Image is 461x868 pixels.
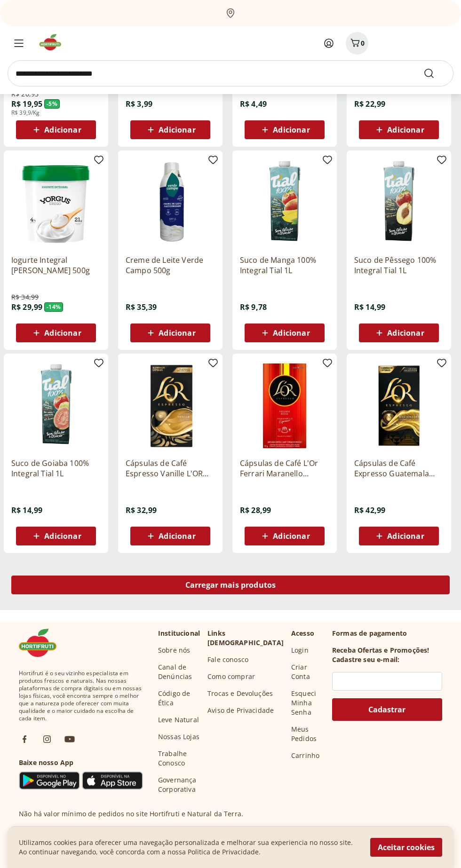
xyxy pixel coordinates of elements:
button: Menu [8,32,30,55]
a: Aviso de Privacidade [207,706,274,715]
h3: Baixe nosso App [19,758,143,767]
span: R$ 14,99 [11,505,42,515]
img: Suco de Manga 100% Integral Tial 1L [240,158,329,247]
a: Meus Pedidos [291,725,325,743]
a: Como comprar [207,672,255,681]
input: search [8,60,453,87]
span: R$ 39,9/Kg [11,109,40,117]
img: Suco de Goiaba 100% Integral Tial 1L [11,361,101,450]
span: R$ 34,99 [11,292,39,302]
button: Adicionar [130,120,210,139]
span: R$ 42,99 [354,505,385,515]
span: Adicionar [44,329,81,337]
span: 0 [361,39,365,47]
a: Suco de Manga 100% Integral Tial 1L [240,255,329,276]
p: Links [DEMOGRAPHIC_DATA] [207,629,284,647]
a: Carregar mais produtos [11,576,450,598]
button: Submit Search [423,68,446,79]
a: Cápsulas de Café L'Or Ferrari Maranello Espresso com 10 Unidades [240,458,329,479]
a: Criar Conta [291,663,325,681]
span: Adicionar [44,532,81,540]
p: Formas de pagamento [332,629,442,638]
a: Governança Corporativa [158,775,200,794]
button: Adicionar [130,324,210,342]
a: Código de Ética [158,689,200,708]
button: Adicionar [16,120,96,139]
span: R$ 28,99 [240,505,271,515]
p: Utilizamos cookies para oferecer uma navegação personalizada e melhorar sua experiencia no nosso ... [19,838,359,857]
img: Cápsulas de Café Expresso Guatemala L'OR 52g [354,361,444,450]
a: Canal de Denúncias [158,663,200,681]
button: Cadastrar [332,698,442,721]
a: Nossas Lojas [158,732,199,742]
img: Hortifruti [38,33,69,52]
h3: Receba Ofertas e Promoções! [332,646,429,655]
p: Suco de Goiaba 100% Integral Tial 1L [11,458,101,479]
button: Adicionar [245,527,325,545]
a: Sobre nós [158,646,190,655]
span: - 14 % [44,302,63,312]
a: Carrinho [291,751,319,760]
a: Cápsulas de Café Espresso Vanille L'OR 52g [126,458,215,479]
button: Adicionar [16,324,96,342]
a: Creme de Leite Verde Campo 500g [126,255,215,276]
span: R$ 35,39 [126,302,157,312]
img: Suco de Pêssego 100% Integral Tial 1L [354,158,444,247]
img: ytb [64,734,75,745]
span: R$ 29,99 [11,302,42,312]
span: Adicionar [159,126,195,134]
img: App Store Icon [82,771,143,790]
span: R$ 32,99 [126,505,157,515]
span: R$ 20,95 [11,89,39,99]
p: Acesso [291,629,314,638]
p: Não há valor mínimo de pedidos no site Hortifruti e Natural da Terra. [19,809,243,819]
button: Adicionar [359,120,439,139]
span: Adicionar [387,126,424,134]
button: Carrinho [346,32,368,55]
img: fb [19,734,30,745]
p: Institucional [158,629,200,638]
a: Suco de Pêssego 100% Integral Tial 1L [354,255,444,276]
button: Adicionar [359,324,439,342]
span: Adicionar [159,329,195,337]
a: Trabalhe Conosco [158,749,200,768]
span: R$ 3,99 [126,99,152,109]
span: Adicionar [273,126,310,134]
button: Aceitar cookies [370,838,442,857]
button: Adicionar [359,527,439,545]
a: Cápsulas de Café Expresso Guatemala L'OR 52g [354,458,444,479]
a: Iogurte Integral [PERSON_NAME] 500g [11,255,101,276]
button: Adicionar [245,120,325,139]
span: Adicionar [387,329,424,337]
span: - 5 % [44,99,60,109]
img: Hortifruti [19,629,66,657]
a: Esqueci Minha Senha [291,689,325,717]
span: Cadastrar [369,706,406,713]
span: R$ 9,78 [240,302,267,312]
img: ig [41,734,53,745]
span: R$ 22,99 [354,99,385,109]
h3: Cadastre seu e-mail: [332,655,399,664]
span: Adicionar [44,126,81,134]
img: Cápsulas de Café L'Or Ferrari Maranello Espresso com 10 Unidades [240,361,329,450]
img: Creme de Leite Verde Campo 500g [126,158,215,247]
a: Leve Natural [158,715,199,725]
button: Adicionar [245,324,325,342]
a: Trocas e Devoluções [207,689,273,698]
img: Google Play Icon [19,771,80,790]
span: Adicionar [273,532,310,540]
span: Hortifruti é o seu vizinho especialista em produtos frescos e naturais. Nas nossas plataformas de... [19,670,143,722]
span: Carregar mais produtos [185,581,276,589]
span: Adicionar [273,329,310,337]
span: R$ 4,49 [240,99,267,109]
button: Adicionar [130,527,210,545]
span: R$ 19,95 [11,99,42,109]
img: Cápsulas de Café Espresso Vanille L'OR 52g [126,361,215,450]
span: Adicionar [387,532,424,540]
